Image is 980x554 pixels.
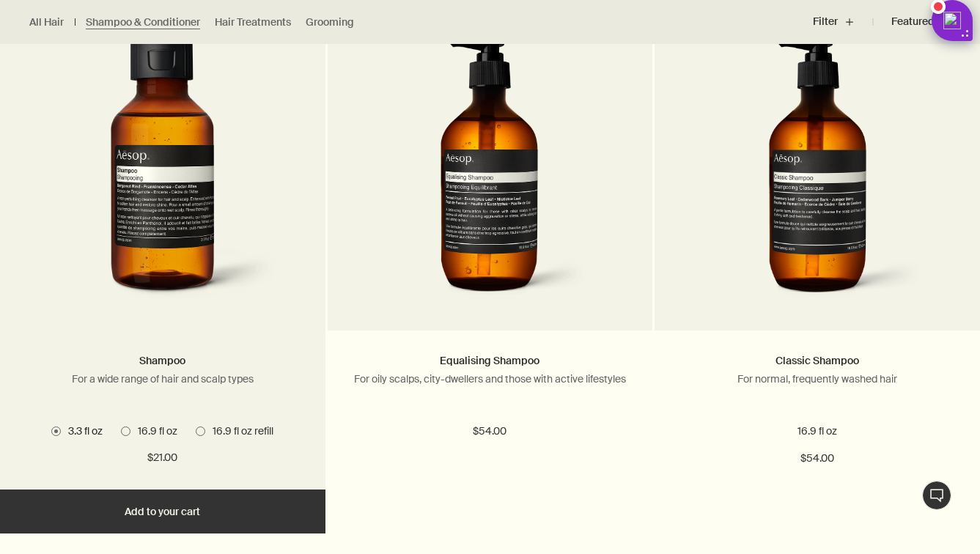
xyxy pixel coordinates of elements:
p: For oily scalps, city-dwellers and those with active lifestyles [350,372,631,385]
img: Equalising Shampoo with pump [380,37,600,309]
a: Equalising Shampoo with pump [328,37,653,330]
span: $21.00 [147,449,177,467]
p: For normal, frequently washed hair [677,372,958,385]
img: shampoo in small, amber bottle with a black cap [45,37,280,309]
button: Filter [813,4,873,40]
a: Shampoo & Conditioner [86,15,200,29]
button: Live Assistance [922,481,951,510]
a: Equalising Shampoo [440,354,539,367]
a: Classic Shampoo [775,354,859,367]
span: 3.3 fl oz [61,424,103,437]
img: Classic Shampoo with pump [708,37,927,309]
a: Hair Treatments [215,15,291,29]
button: Featured [873,4,951,40]
span: 16.9 fl oz [130,424,177,437]
a: All Hair [29,15,64,29]
span: $54.00 [800,450,834,468]
a: Shampoo [139,354,185,367]
span: $54.00 [473,423,506,440]
span: 16.9 fl oz refill [205,424,273,437]
p: For a wide range of hair and scalp types [22,372,303,385]
a: Classic Shampoo with pump [655,37,980,330]
a: Grooming [306,15,354,29]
